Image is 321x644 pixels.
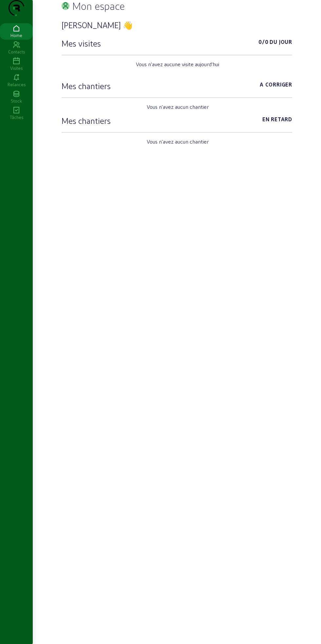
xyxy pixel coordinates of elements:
span: 0/0 [258,38,268,49]
span: Du jour [270,38,292,49]
h3: Mes visites [62,38,101,49]
span: Vous n'avez aucun chantier [147,138,209,146]
h3: [PERSON_NAME] 👋 [62,20,292,30]
span: Vous n'avez aucune visite aujourd'hui [136,60,219,68]
span: En retard [262,115,292,126]
h3: Mes chantiers [62,115,111,126]
h3: Mes chantiers [62,81,111,91]
span: A corriger [260,81,292,91]
span: Vous n'avez aucun chantier [147,103,209,111]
